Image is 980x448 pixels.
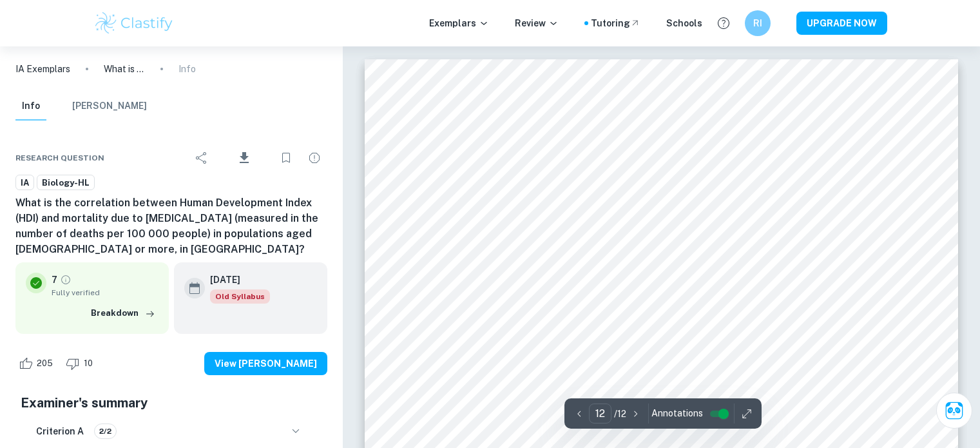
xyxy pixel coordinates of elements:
[15,152,104,164] span: Research question
[666,16,702,30] a: Schools
[15,195,327,257] h6: What is the correlation between Human Development Index (HDI) and mortality due to [MEDICAL_DATA]...
[30,357,60,370] span: 205
[204,352,327,375] button: View [PERSON_NAME]
[37,175,95,191] a: Biology-HL
[16,177,34,190] span: IA
[796,12,887,35] button: UPGRADE NOW
[651,407,703,420] span: Annotations
[178,62,196,76] p: Info
[60,274,72,286] a: Grade fully verified
[77,357,100,370] span: 10
[302,145,327,171] div: Report issue
[52,287,159,298] span: Fully verified
[591,16,640,30] a: Tutoring
[750,16,765,30] h6: RI
[95,425,116,437] span: 2/2
[37,177,94,190] span: Biology-HL
[88,304,159,323] button: Breakdown
[210,289,270,304] span: Old Syllabus
[72,92,147,121] button: [PERSON_NAME]
[210,273,260,287] h6: [DATE]
[189,145,215,171] div: Share
[745,10,771,36] button: RI
[15,353,60,374] div: Like
[93,10,175,36] img: Clastify logo
[15,62,70,76] a: IA Exemplars
[936,393,972,429] button: Ask Clai
[62,353,100,374] div: Dislike
[217,141,271,175] div: Download
[104,62,145,76] p: What is the correlation between Human Development Index (HDI) and mortality due to [MEDICAL_DATA]...
[515,16,559,30] p: Review
[614,407,626,421] p: / 12
[429,16,489,30] p: Exemplars
[15,92,46,121] button: Info
[36,424,84,438] h6: Criterion A
[21,393,322,413] h5: Examiner's summary
[15,175,34,191] a: IA
[210,289,270,304] div: Starting from the May 2025 session, the Biology IA requirements have changed. It's OK to refer to...
[52,273,57,287] p: 7
[713,12,735,34] button: Help and Feedback
[273,145,299,171] div: Bookmark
